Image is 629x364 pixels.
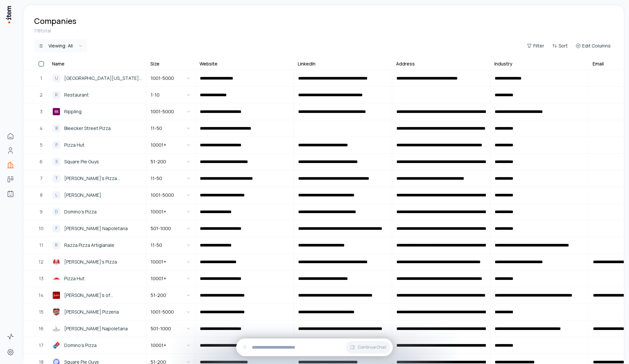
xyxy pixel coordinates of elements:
[52,74,60,82] div: U
[4,346,17,359] a: Settings
[358,345,386,350] span: Continue Chat
[39,308,44,316] span: 15
[48,221,146,236] a: F[PERSON_NAME] Napoletana
[40,175,43,182] span: 7
[52,225,60,232] div: F
[48,187,146,203] a: L[PERSON_NAME]
[40,108,43,115] span: 3
[64,141,85,149] span: Pizza Hut
[52,61,65,67] div: Name
[39,242,43,249] span: 11
[48,43,73,49] div: Viewing:
[533,43,544,49] span: Filter
[4,144,17,157] a: People
[52,191,60,199] div: L
[52,325,60,333] img: Frank Pepe Pizzeria Napoletana
[5,5,12,24] img: Item Brain Logo
[200,61,218,67] div: Website
[39,225,44,232] span: 10
[64,75,142,82] span: [GEOGRAPHIC_DATA][US_STATE], [GEOGRAPHIC_DATA][PERSON_NAME]
[52,124,60,132] div: B
[524,41,547,50] button: Filter
[559,43,568,49] span: Sort
[64,125,111,132] span: Bleecker Street Pizza
[64,242,114,249] span: Razza Pizza Artigianale
[64,175,142,182] span: [PERSON_NAME]'s Pizza Napoletana
[48,204,146,220] a: DDomino's Pizza
[39,275,44,282] span: 13
[4,187,17,200] a: Agents
[39,342,44,349] span: 17
[40,191,43,199] span: 8
[236,338,393,356] div: Continue Chat
[40,208,43,215] span: 9
[52,291,60,299] img: John's of Bleecker Street
[64,108,82,115] span: Rippling
[48,171,146,186] a: T[PERSON_NAME]'s Pizza Napoletana
[52,141,60,149] div: P
[64,258,117,265] span: [PERSON_NAME]'s Pizza
[52,241,60,249] div: R
[48,271,146,286] a: Pizza HutPizza Hut
[52,308,60,316] img: Lou Malnati's Pizzeria
[52,341,60,349] img: Domino's Pizza
[48,104,146,119] a: RipplingRippling
[48,337,146,353] a: Domino's PizzaDomino's Pizza
[48,321,146,337] a: Frank Pepe Pizzeria Napoletana[PERSON_NAME] Napoletana
[48,120,146,136] a: BBleecker Street Pizza
[48,87,146,103] a: RRestaurant
[34,16,76,26] h1: Companies
[40,158,43,165] span: 6
[346,341,390,354] button: Continue Chat
[39,292,44,299] span: 14
[40,141,43,149] span: 5
[48,287,146,303] a: John's of Bleecker Street[PERSON_NAME]'s of [GEOGRAPHIC_DATA]
[52,275,60,282] img: Pizza Hut
[396,61,415,67] div: Address
[573,41,613,50] button: Edit Columns
[494,61,512,67] div: Industry
[64,158,99,165] span: Square Pie Guys
[64,91,89,99] span: Restaurant
[40,125,43,132] span: 4
[52,174,60,182] div: T
[48,254,146,270] a: Marco's Pizza[PERSON_NAME]'s Pizza
[48,70,146,86] a: U[GEOGRAPHIC_DATA][US_STATE], [GEOGRAPHIC_DATA][PERSON_NAME]
[48,154,146,170] a: SSquare Pie Guys
[4,173,17,186] a: Deals
[39,325,44,332] span: 16
[48,137,146,153] a: PPizza Hut
[40,75,42,82] span: 1
[64,342,97,349] span: Domino's Pizza
[52,208,60,216] div: D
[40,91,43,99] span: 2
[593,61,604,67] div: Email
[150,61,160,67] div: Size
[48,304,146,320] a: Lou Malnati's Pizzeria[PERSON_NAME] Pizzeria
[52,258,60,266] img: Marco's Pizza
[52,108,60,116] img: Rippling
[64,191,101,199] span: [PERSON_NAME]
[64,308,119,316] span: [PERSON_NAME] Pizzeria
[64,275,85,282] span: Pizza Hut
[39,258,44,265] span: 12
[582,43,611,49] span: Edit Columns
[48,237,146,253] a: RRazza Pizza Artigianale
[64,325,128,332] span: [PERSON_NAME] Napoletana
[64,292,142,299] span: [PERSON_NAME]'s of [GEOGRAPHIC_DATA]
[34,27,613,34] div: 118 total
[4,158,17,172] a: Companies
[4,130,17,143] a: Home
[64,208,97,215] span: Domino's Pizza
[52,158,60,166] div: S
[52,91,60,99] div: R
[64,225,128,232] span: [PERSON_NAME] Napoletana
[298,61,315,67] div: LinkedIn
[4,330,17,343] a: Activity
[549,41,570,50] button: Sort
